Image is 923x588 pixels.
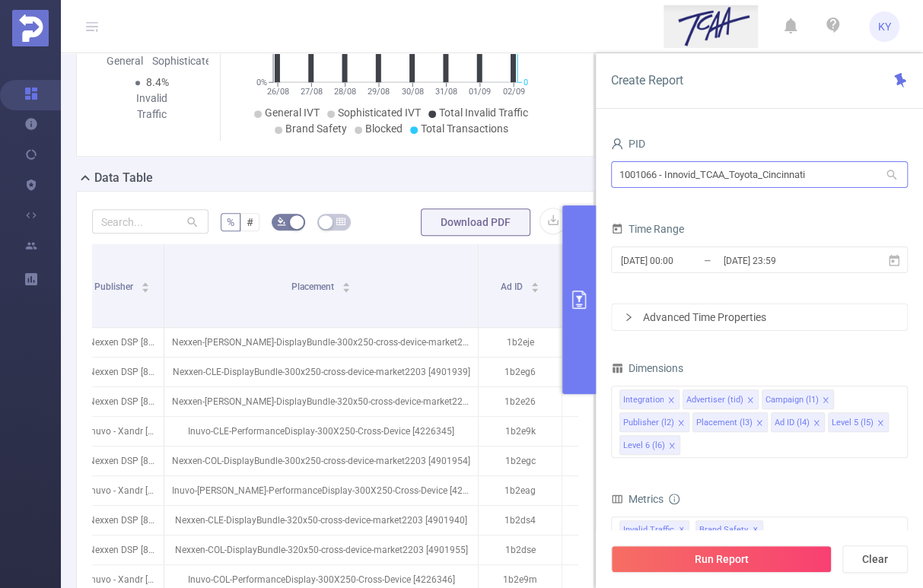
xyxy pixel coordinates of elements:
span: Blocked [365,122,403,135]
p: 1b2egc [479,447,562,475]
span: ✕ [679,521,685,539]
input: Search... [92,209,208,234]
p: Nexxen-CLE-DisplayBundle-300x250-cross-device-market2203 [4901939] [164,358,478,386]
p: Inuvo - Xandr [9069] [81,476,164,505]
input: End date [722,250,845,271]
i: icon: close [746,396,754,405]
i: icon: caret-up [530,280,539,284]
i: icon: close [668,442,676,451]
li: Level 5 (l5) [828,412,889,432]
tspan: 0% [256,78,267,87]
p: 1b2eag [479,476,562,505]
li: Integration [619,389,680,409]
span: Placement [291,281,336,292]
li: Level 6 (l6) [619,435,680,455]
p: Nexxen DSP [8605] [81,536,164,564]
i: icon: bg-colors [277,217,286,226]
span: Metrics [611,493,663,505]
span: Sophisticated IVT [338,106,421,119]
tspan: 26/08 [266,87,288,97]
p: Nexxen DSP [8605] [81,328,164,357]
p: 1b2eg6 [479,358,562,386]
span: ✕ [753,521,759,539]
i: icon: close [677,419,685,428]
img: Protected Media [12,10,49,46]
tspan: 01/09 [469,87,491,97]
span: % [227,216,234,228]
i: icon: close [877,419,884,428]
span: Publisher [94,281,135,292]
p: 1b2dse [479,536,562,564]
span: Invalid Traffic [619,520,689,540]
tspan: 02/09 [502,87,524,97]
tspan: 31/08 [435,87,457,97]
span: General IVT [265,106,320,119]
tspan: 30/08 [401,87,423,97]
li: Ad ID (l4) [771,412,825,432]
tspan: 27/08 [301,87,323,97]
div: Sort [530,280,539,289]
button: Run Report [611,545,832,573]
i: icon: close [667,396,675,405]
i: icon: caret-up [141,280,149,284]
tspan: 29/08 [368,87,390,97]
p: Inuvo-CLE-PerformanceDisplay-300X250-Cross-Device [4226345] [164,417,478,446]
h2: Data Table [94,169,153,187]
p: 1b2e26 [479,387,562,416]
div: General [98,53,152,69]
span: KY [878,11,891,42]
div: Level 5 (l5) [831,413,873,433]
span: Brand Safety [695,520,763,540]
i: icon: right [624,313,633,322]
div: Invalid Traffic [125,91,179,122]
div: Advertiser (tid) [686,390,743,410]
p: Inuvo-[PERSON_NAME]-PerformanceDisplay-300X250-Cross-Device [4226361] [164,476,478,505]
div: Sophisticated [152,53,206,69]
button: Clear [842,545,908,573]
i: icon: info-circle [669,494,680,504]
div: Campaign (l1) [765,390,818,410]
p: Nexxen-[PERSON_NAME]-DisplayBundle-300x250-cross-device-market2203 [4902179] [164,328,478,357]
div: Integration [622,390,664,410]
p: 1b2eje [479,328,562,357]
i: icon: table [336,217,345,226]
div: Publisher (l2) [622,413,673,433]
p: Nexxen DSP [8605] [81,506,164,535]
p: Nexxen-[PERSON_NAME]-DisplayBundle-320x50-cross-device-market2203 [4902180] [164,387,478,416]
div: icon: rightAdvanced Time Properties [612,304,907,330]
p: Nexxen DSP [8605] [81,387,164,416]
i: icon: close [756,419,763,428]
span: Create Report [611,73,683,87]
i: icon: caret-down [530,286,539,291]
div: Ad ID (l4) [774,413,809,433]
div: Sort [342,280,351,289]
p: Inuvo - Xandr [9069] [81,417,164,446]
li: Placement (l3) [692,412,768,432]
span: Dimensions [611,362,683,374]
p: 1b2ds4 [479,506,562,535]
button: Download PDF [421,208,530,236]
span: Total Invalid Traffic [439,106,528,119]
i: icon: close [813,419,820,428]
p: Nexxen-CLE-DisplayBundle-320x50-cross-device-market2203 [4901940] [164,506,478,535]
div: Sort [141,280,150,289]
i: icon: caret-up [342,280,350,284]
div: Level 6 (l6) [622,436,664,456]
i: icon: user [611,138,623,150]
p: Nexxen DSP [8605] [81,447,164,475]
tspan: 0 [524,78,528,87]
i: icon: caret-down [141,286,149,291]
li: Campaign (l1) [762,389,834,409]
p: Nexxen-COL-DisplayBundle-320x50-cross-device-market2203 [4901955] [164,536,478,564]
span: PID [611,138,645,150]
input: Start date [619,250,743,271]
span: # [247,216,253,228]
span: Total Transactions [421,122,508,135]
i: icon: caret-down [342,286,350,291]
p: Nexxen-COL-DisplayBundle-300x250-cross-device-market2203 [4901954] [164,447,478,475]
span: Time Range [611,223,683,235]
li: Publisher (l2) [619,412,689,432]
li: Advertiser (tid) [683,389,759,409]
i: icon: close [822,396,829,405]
span: Ad ID [501,281,525,292]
